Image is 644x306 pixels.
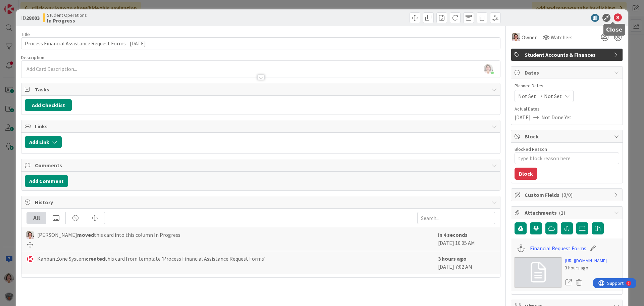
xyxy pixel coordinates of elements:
div: All [27,212,46,224]
span: Student Operations [47,12,87,18]
b: 3 hours ago [438,255,467,262]
span: ID [21,14,40,22]
span: Links [35,122,488,130]
input: type card name here... [21,37,500,49]
span: Description [21,54,44,60]
b: created [86,255,105,262]
label: Blocked Reason [515,146,547,152]
div: 1 [35,3,37,8]
span: Block [525,132,610,140]
span: Kanban Zone System this card from template 'Process Financial Assistance Request Forms' [37,255,265,263]
span: [DATE] [515,113,531,121]
b: In Progress [47,18,87,23]
a: Open [565,278,572,287]
span: Not Set [544,92,562,100]
span: Support [14,1,31,9]
span: Custom Fields [525,191,610,199]
div: [DATE] 10:05 AM [438,231,495,248]
span: Student Accounts & Finances [525,51,610,59]
img: EW [512,33,520,41]
b: in 4 seconds [438,231,468,238]
button: Add Comment [25,175,68,187]
img: KS [26,255,34,263]
span: Attachments [525,209,610,217]
span: History [35,198,488,206]
span: Planned Dates [515,82,619,89]
label: Title [21,31,30,37]
b: moved [77,231,94,238]
div: 3 hours ago [565,264,607,271]
img: EW [26,231,34,239]
span: Dates [525,69,610,77]
span: [PERSON_NAME] this card into this column In Progress [37,231,180,239]
span: Not Set [518,92,536,100]
a: [URL][DOMAIN_NAME] [565,257,607,264]
button: Add Link [25,136,62,148]
button: Add Checklist [25,99,72,111]
span: Comments [35,161,488,169]
img: 8Zp9bjJ6wS5x4nzU9KWNNxjkzf4c3Efw.jpg [484,64,493,74]
span: Watchers [551,33,573,41]
span: Actual Dates [515,105,619,113]
span: Owner [522,33,537,41]
div: [DATE] 7:02 AM [438,255,495,271]
input: Search... [417,212,495,224]
span: Tasks [35,85,488,93]
h5: Close [606,27,623,33]
span: ( 1 ) [559,209,565,216]
span: ( 0/0 ) [561,191,573,198]
span: Not Done Yet [541,113,572,121]
button: Block [515,168,537,180]
a: Financial Request Forms [530,244,586,252]
b: 28003 [26,14,40,21]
